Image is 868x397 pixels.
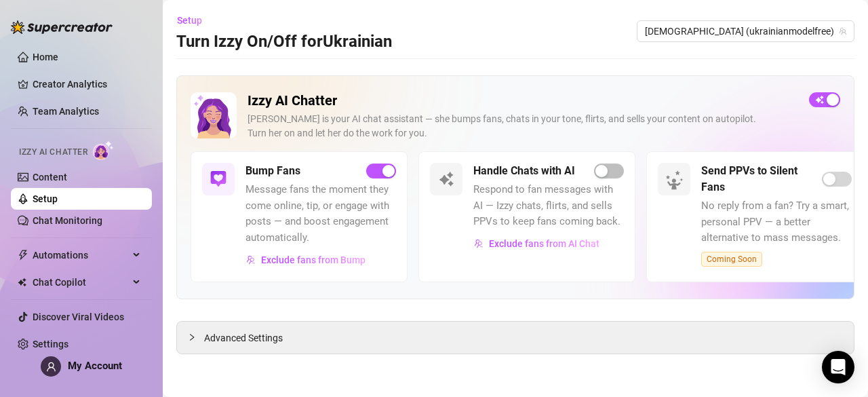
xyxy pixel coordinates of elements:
a: Home [33,52,58,62]
img: svg%3e [210,171,226,187]
span: Chat Copilot [33,271,129,293]
h5: Send PPVs to Silent Fans [701,163,822,195]
a: Setup [33,193,58,204]
img: AI Chatter [93,140,114,160]
h5: Handle Chats with AI [473,163,575,179]
img: silent-fans-ppv-o-N6Mmdf.svg [665,170,687,192]
span: thunderbolt [18,250,28,261]
span: Exclude fans from Bump [261,254,366,265]
span: My Account [68,360,122,372]
span: No reply from a fan? Try a smart, personal PPV — a better alternative to mass messages. [701,198,852,246]
a: Creator Analytics [33,73,141,95]
button: Exclude fans from Bump [245,249,366,271]
a: Content [33,172,67,183]
span: Respond to fan messages with AI — Izzy chats, flirts, and sells PPVs to keep fans coming back. [473,182,624,230]
span: Automations [33,244,129,266]
a: Team Analytics [33,106,99,117]
span: user [46,362,56,372]
img: Izzy AI Chatter [191,92,237,138]
span: Setup [177,15,202,26]
img: svg%3e [474,239,484,248]
span: Advanced Settings [204,330,283,345]
img: logo-BBDzfeDw.svg [11,20,113,34]
span: Exclude fans from AI Chat [489,238,599,249]
span: team [839,27,847,35]
a: Chat Monitoring [33,215,102,226]
div: collapsed [188,330,204,345]
div: [PERSON_NAME] is your AI chat assistant — she bumps fans, chats in your tone, flirts, and sells y... [248,112,798,140]
div: Open Intercom Messenger [822,351,854,383]
span: collapsed [188,333,196,341]
a: Settings [33,339,68,349]
button: Exclude fans from AI Chat [473,233,600,254]
img: svg%3e [246,255,256,265]
h3: Turn Izzy On/Off for Ukrainian [176,31,392,53]
span: Ukrainian (ukrainianmodelfree) [645,21,846,41]
img: Chat Copilot [18,278,26,287]
button: Setup [176,10,213,31]
img: svg%3e [438,171,454,187]
h5: Bump Fans [245,163,300,179]
span: Izzy AI Chatter [19,146,87,159]
span: Coming Soon [701,252,762,267]
span: Message fans the moment they come online, tip, or engage with posts — and boost engagement automa... [245,182,396,246]
h2: Izzy AI Chatter [248,92,798,109]
a: Discover Viral Videos [33,311,124,322]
